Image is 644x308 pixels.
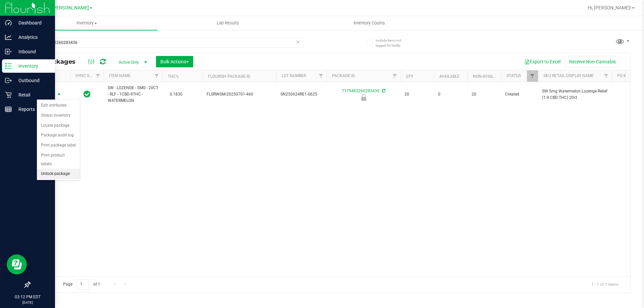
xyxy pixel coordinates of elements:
span: select [55,90,63,99]
span: Clear [296,38,300,46]
a: Filter [151,70,162,82]
inline-svg: Analytics [5,34,12,41]
span: In Sync [84,89,91,99]
span: Hi, [PERSON_NAME]! [588,5,631,10]
span: 20 [472,91,497,98]
inline-svg: Inbound [5,48,12,55]
span: 1 - 1 of 1 items [586,279,624,289]
span: Bulk Actions [160,59,189,64]
span: SW 5mg Watermelon Lozenge Relief (1:9 CBD:THC) 20ct [542,88,608,101]
li: Global inventory [37,111,80,121]
span: All Packages [35,58,82,65]
button: Receive Non-Cannabis [565,56,620,67]
a: Filter [93,70,104,82]
a: Filter [389,70,400,82]
p: Dashboard [12,19,52,27]
inline-svg: Retail [5,91,12,98]
li: Print product labels [37,150,80,169]
a: Inventory [16,16,157,30]
span: Ft. [PERSON_NAME] [45,5,89,11]
li: Edit attributes [37,101,80,111]
span: SW - LOZENGE - 5MG - 20CT - RLF - 1CBD-9THC - WATERMELON [108,85,158,104]
li: Package audit log [37,130,80,140]
a: Filter [601,70,612,82]
span: 20 [405,91,430,98]
p: 03:12 PM EDT [3,294,52,300]
button: Bulk Actions [156,56,193,67]
a: THC% [168,74,179,79]
div: Newly Received [326,94,401,101]
span: Sync from Compliance System [381,88,385,93]
p: Retail [12,91,52,99]
a: Lab Results [157,16,299,30]
span: Lab Results [208,20,248,26]
a: Package ID [332,73,355,78]
a: PO ID [617,73,627,78]
a: 7179482260283436 [342,88,379,93]
span: Inventory Counts [344,20,394,26]
a: Sku Retail Display Name [543,73,594,78]
p: Inventory [12,62,52,70]
p: Outbound [12,76,52,84]
a: Filter [316,70,327,82]
span: Inventory [16,20,157,26]
li: Locate package [37,121,80,131]
inline-svg: Inventory [5,63,12,69]
span: 0 [438,91,464,98]
inline-svg: Outbound [5,77,12,84]
a: Non-Available [473,74,503,79]
span: FLSRWGM-20250701-460 [207,91,272,98]
a: Available [439,74,460,79]
a: Qty [406,74,413,79]
p: [DATE] [3,300,52,305]
li: Unlock package [37,169,80,179]
iframe: Resource center [7,254,27,274]
inline-svg: Reports [5,106,12,113]
inline-svg: Dashboard [5,19,12,26]
a: Flourish Package ID [208,74,250,79]
span: Created [505,91,534,98]
a: Filter [527,70,538,82]
a: Lot Number [282,73,306,78]
p: Reports [12,105,52,113]
input: Search Package ID, Item Name, SKU, Lot or Part Number... [30,38,304,48]
span: Page of 1 [57,279,106,290]
p: Inbound [12,48,52,56]
button: Export to Excel [520,56,565,67]
a: Item Name [109,73,130,78]
a: Inventory Counts [299,16,440,30]
input: 1 [77,279,89,290]
span: 0.1830 [166,89,186,99]
p: Analytics [12,33,52,41]
a: Sync Status [75,73,101,78]
a: Status [506,73,521,78]
span: SN250624RE1-0625 [280,91,323,98]
span: Include items not tagged for facility [376,38,409,48]
li: Print package label [37,140,80,150]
